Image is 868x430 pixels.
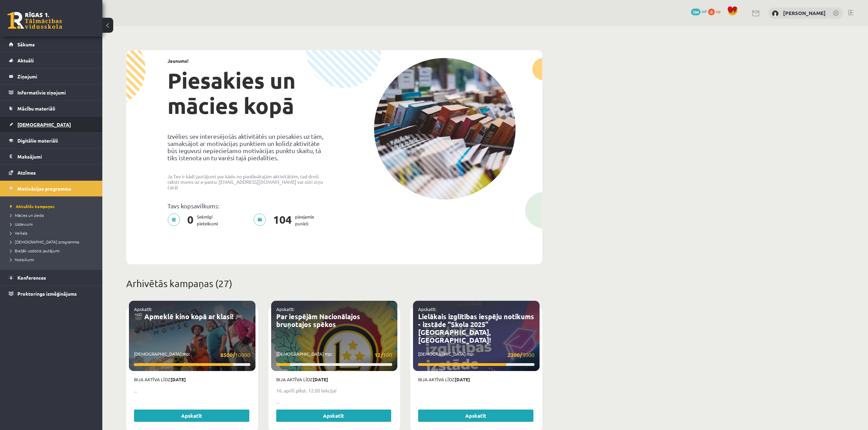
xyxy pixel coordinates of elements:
[10,248,60,253] span: Biežāk uzdotie jautājumi
[10,212,95,218] a: Mācies un ziedo
[702,9,707,14] span: mP
[17,291,77,297] span: Proktoringa izmēģinājums
[171,376,186,382] strong: [DATE]
[276,306,294,312] a: Apskatīt:
[10,257,34,262] span: Noteikumi
[167,174,329,190] p: Ja Tev ir kādi jautājumi par kādu no piedāvātajām aktivitātēm, tad droši raksti mums uz e-pastu: ...
[10,256,95,263] a: Noteikumi
[418,410,533,422] a: Apskatīt
[708,9,724,14] a: 0 xp
[276,410,392,422] a: Apskatīt
[9,117,94,132] a: [DEMOGRAPHIC_DATA]
[418,306,436,312] a: Apskatīt:
[10,230,27,236] span: Veikals
[167,68,329,118] h1: Piesakies un mācies kopā
[17,137,58,144] span: Digitālie materiāli
[716,9,720,14] span: xp
[8,12,62,29] a: Rīgas 1. Tālmācības vidusskola
[10,203,95,209] a: Aktuālās kampaņas
[17,69,94,84] legend: Ziņojumi
[10,239,95,245] a: [DEMOGRAPHIC_DATA] programma
[17,41,35,47] span: Sākums
[418,312,534,344] a: Lielākais izglītības iespēju notikums - izstāde “Skola 2025” [GEOGRAPHIC_DATA], [GEOGRAPHIC_DATA]!
[134,387,250,394] p: ...
[10,239,79,244] span: [DEMOGRAPHIC_DATA] programma
[691,9,701,15] span: 104
[772,10,779,17] img: Elīna Damberga
[276,398,393,405] p: ...
[17,57,34,63] span: Aktuāli
[276,387,337,394] strong: 16. aprīlī plkst. 12.00 lekcija!
[134,351,250,359] p: [DEMOGRAPHIC_DATA] mp:
[126,277,542,291] p: Arhivētās kampaņas (27)
[167,58,189,64] strong: Jaunums!
[9,101,94,116] a: Mācību materiāli
[276,351,393,359] p: [DEMOGRAPHIC_DATA] mp:
[10,248,95,254] a: Biežāk uzdotie jautājumi
[276,376,393,383] p: Bija aktīva līdz
[9,181,94,196] a: Motivācijas programma
[17,186,71,192] span: Motivācijas programma
[17,121,71,128] span: [DEMOGRAPHIC_DATA]
[220,351,235,358] strong: 8500/
[9,69,94,84] a: Ziņojumi
[9,36,94,52] a: Sākums
[184,213,197,227] span: 0
[10,221,33,227] span: Uzdevumi
[374,351,392,359] span: 100
[9,149,94,164] a: Maksājumi
[167,133,329,161] p: Izvēlies sev interesējošās aktivitātēs un piesakies uz tām, samaksājot ar motivācijas punktiem un...
[253,213,318,227] p: pieejamie punkti
[134,376,250,383] p: Bija aktīva līdz
[374,351,383,358] strong: 12/
[507,351,522,358] strong: 2300/
[17,105,55,112] span: Mācību materiāli
[783,10,826,16] a: [PERSON_NAME]
[10,221,95,227] a: Uzdevumi
[10,212,44,218] span: Mācies un ziedo
[9,53,94,68] a: Aktuāli
[17,275,46,281] span: Konferences
[9,85,94,100] a: Informatīvie ziņojumi
[708,9,715,15] span: 0
[313,376,328,382] strong: [DATE]
[374,58,516,199] img: campaign-image-1c4f3b39ab1f89d1fca25a8facaab35ebc8e40cf20aedba61fd73fb4233361ac.png
[276,312,360,329] a: Par iespējām Nacionālajos bruņotajos spēkos
[167,213,222,227] p: Sekmīgi pieteikumi
[418,351,534,359] p: [DEMOGRAPHIC_DATA] mp:
[10,230,95,236] a: Veikals
[10,204,55,209] span: Aktuālās kampaņas
[9,133,94,148] a: Digitālie materiāli
[9,286,94,301] a: Proktoringa izmēģinājums
[17,85,94,100] legend: Informatīvie ziņojumi
[220,351,250,359] span: 10000
[167,202,329,209] p: Tavs kopsavilkums:
[9,270,94,285] a: Konferences
[270,213,295,227] span: 104
[134,312,244,321] a: 🎬 Apmeklē kino kopā ar klasi! 🎮
[455,376,470,382] strong: [DATE]
[507,351,534,359] span: 3000
[17,149,94,164] legend: Maksājumi
[134,410,249,422] a: Apskatīt
[418,376,534,383] p: Bija aktīva līdz
[17,169,36,176] span: Atzīmes
[134,306,152,312] a: Apskatīt:
[9,165,94,180] a: Atzīmes
[691,9,707,14] a: 104 mP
